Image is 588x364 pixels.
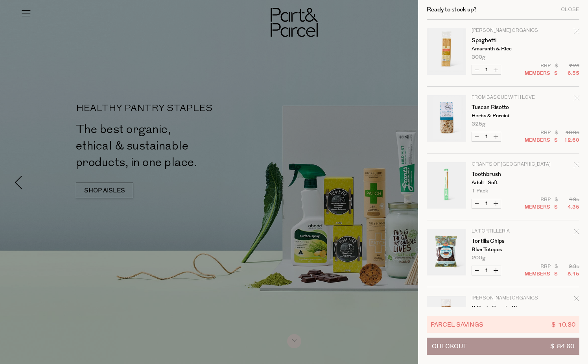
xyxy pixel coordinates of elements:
a: Toothbrush [472,172,533,177]
a: Tortilla Chips [472,238,533,244]
span: Parcel Savings [431,320,483,329]
p: Grants of [GEOGRAPHIC_DATA] [472,162,533,167]
span: 325g [472,122,485,127]
p: [PERSON_NAME] Organics [472,296,533,301]
a: Spaghetti [472,38,533,43]
div: Remove 3 Grain Spaghetti [574,295,579,305]
span: $ 84.60 [550,338,574,355]
input: QTY Tortilla Chips [481,266,491,275]
div: Remove Tuscan Risotto [574,94,579,105]
p: [PERSON_NAME] Organics [472,28,533,33]
p: Blue Totopos [472,247,533,252]
span: 200g [472,255,485,261]
span: $ 10.30 [551,320,575,329]
a: Tuscan Risotto [472,105,533,110]
div: Remove Toothbrush [574,161,579,172]
div: Remove Tortilla Chips [574,228,579,238]
button: Checkout$ 84.60 [427,338,579,355]
span: 1 Pack [472,188,488,194]
div: Remove Spaghetti [574,27,579,38]
div: Close [561,7,579,12]
h2: Ready to stock up? [427,7,477,13]
input: QTY Tuscan Risotto [481,132,491,141]
p: La Tortilleria [472,229,533,234]
a: 3 Grain Spaghetti [472,305,533,311]
input: QTY Spaghetti [481,65,491,74]
p: Amaranth & Rice [472,46,533,52]
span: Checkout [432,338,467,355]
span: 300g [472,55,485,60]
p: Adult | Soft [472,180,533,185]
p: Herbs & Porcini [472,113,533,118]
input: QTY Toothbrush [481,199,491,208]
p: From Basque With Love [472,95,533,100]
